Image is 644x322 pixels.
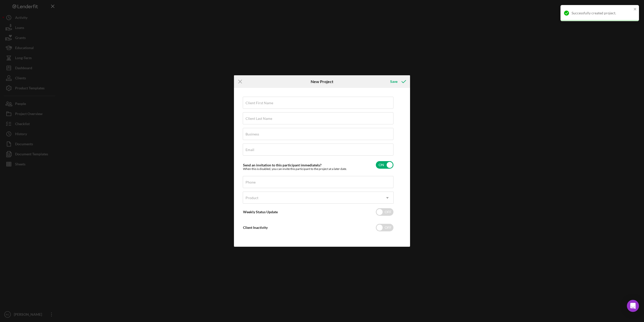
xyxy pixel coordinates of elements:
label: Email [246,148,254,152]
button: Save [385,77,410,87]
h6: New Project [311,79,333,84]
label: Phone [246,180,256,184]
label: Weekly Status Update [243,210,278,214]
label: Send an invitation to this participant immediately? [243,163,321,167]
div: When this is disabled, you can invite this participant to the project at a later date. [243,167,347,171]
label: Client Last Name [246,117,272,121]
div: Product [246,196,258,200]
div: Save [390,77,397,87]
button: close [633,7,637,12]
div: Successfully created project. [572,11,632,15]
label: Client Inactivity [243,225,268,230]
label: Business [246,132,259,136]
div: Open Intercom Messenger [627,300,639,312]
label: Client First Name [246,101,273,105]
